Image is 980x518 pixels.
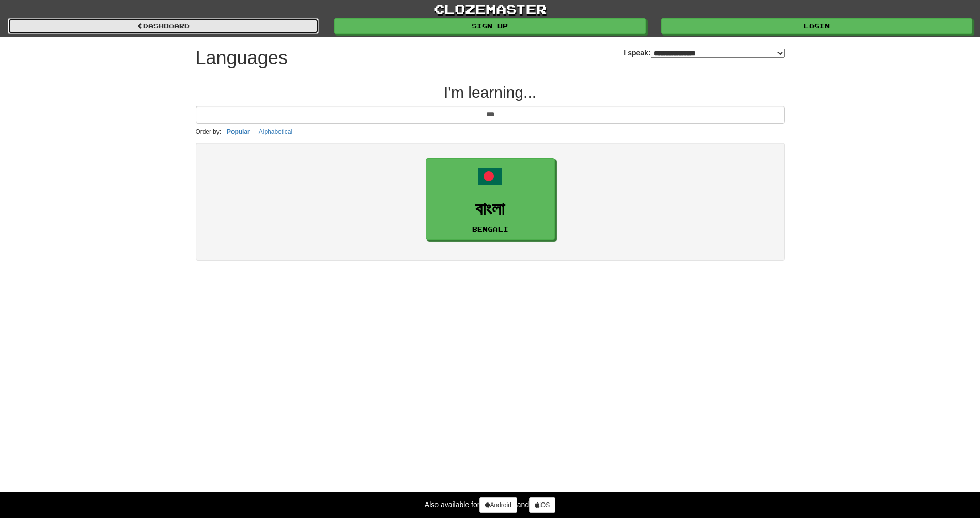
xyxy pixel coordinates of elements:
select: I speak: [651,49,785,58]
h1: Languages [196,48,288,68]
label: I speak: [624,48,784,58]
a: Sign up [334,18,645,34]
button: Popular [224,126,253,138]
small: Bengali [472,225,508,233]
a: iOS [529,497,555,513]
a: Android [479,497,517,513]
a: dashboard [8,18,319,34]
a: Login [661,18,972,34]
a: বাংলাBengali [426,158,555,240]
h3: বাংলা [431,199,549,219]
button: Alphabetical [256,126,295,138]
h2: I'm learning... [196,84,785,101]
small: Order by: [196,128,222,135]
